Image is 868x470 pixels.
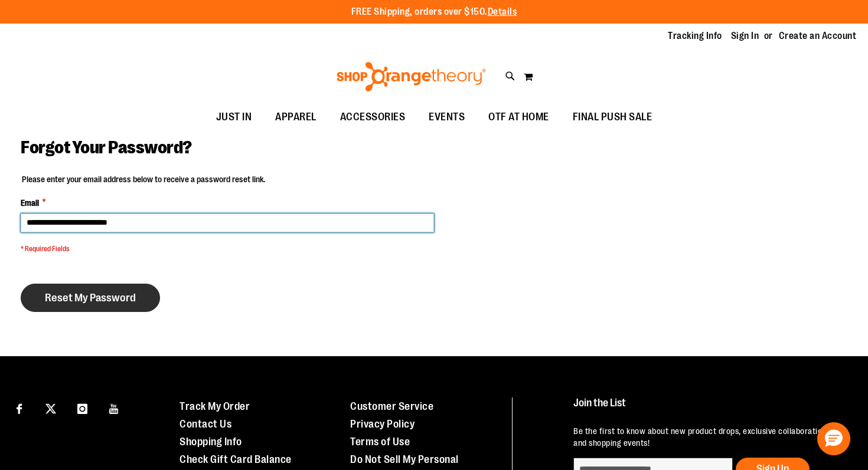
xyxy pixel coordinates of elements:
[817,422,850,455] button: Hello, have a question? Let’s chat.
[488,104,549,130] span: OTF AT HOME
[104,397,125,418] a: Visit our Youtube page
[351,5,517,19] p: FREE Shipping, orders over $150.
[417,104,477,131] a: EVENTS
[779,29,857,42] a: Create an Account
[21,197,39,209] span: Email
[41,397,61,418] a: Visit our X page
[180,436,242,448] a: Shopping Info
[45,403,56,414] img: Twitter
[21,173,266,185] legend: Please enter your email address below to receive a password reset link.
[9,397,30,418] a: Visit our Facebook page
[180,418,231,430] a: Contact Us
[180,400,250,412] a: Track My Order
[350,400,433,412] a: Customer Service
[72,397,93,418] a: Visit our Instagram page
[180,453,292,465] a: Check Gift Card Balance
[328,104,417,131] a: ACCESSORIES
[561,104,664,131] a: FINAL PUSH SALE
[350,436,410,448] a: Terms of Use
[21,284,160,312] button: Reset My Password
[216,104,252,130] span: JUST IN
[275,104,316,130] span: APPAREL
[668,29,722,42] a: Tracking Info
[263,104,328,131] a: APPAREL
[204,104,264,131] a: JUST IN
[573,397,845,419] h4: Join the List
[477,104,561,131] a: OTF AT HOME
[335,62,488,91] img: Shop Orangetheory
[731,29,759,42] a: Sign In
[21,244,434,254] span: * Required Fields
[340,104,406,130] span: ACCESSORIES
[45,291,136,304] span: Reset My Password
[429,104,465,130] span: EVENTS
[350,418,415,430] a: Privacy Policy
[573,425,845,449] p: Be the first to know about new product drops, exclusive collaborations, and shopping events!
[21,137,192,157] span: Forgot Your Password?
[573,104,652,130] span: FINAL PUSH SALE
[488,6,517,17] a: Details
